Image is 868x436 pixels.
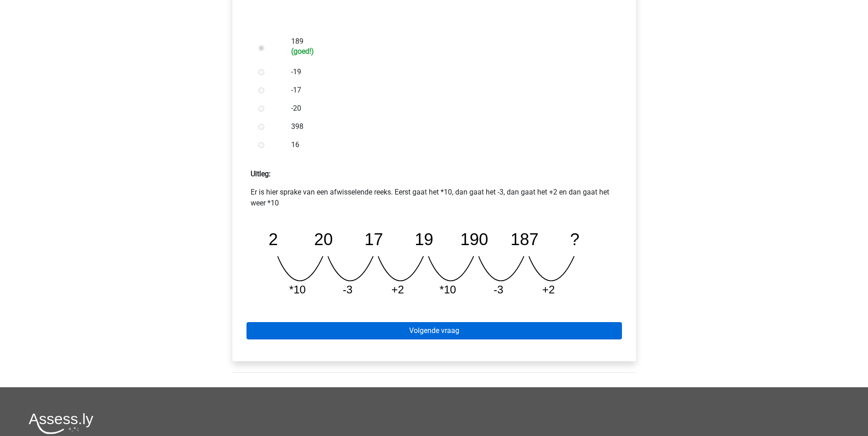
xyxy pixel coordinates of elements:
[415,230,434,249] tspan: 19
[511,230,539,249] tspan: 187
[343,283,353,296] tspan: -3
[494,283,504,296] tspan: -3
[365,230,383,249] tspan: 17
[251,187,618,209] p: Er is hier sprake van een afwisselende reeks. Eerst gaat het *10, dan gaat het -3, dan gaat het +...
[247,322,622,339] a: Volgende vraag
[29,413,93,434] img: Assessly logo
[251,169,271,178] strong: Uitleg:
[291,36,606,56] label: 189
[291,67,606,77] label: -19
[291,103,606,114] label: -20
[291,139,606,150] label: 16
[268,230,278,249] tspan: 2
[543,283,555,296] tspan: +2
[291,47,606,56] h6: (goed!)
[461,230,488,249] tspan: 190
[314,230,333,249] tspan: 20
[291,85,606,96] label: -17
[391,283,404,296] tspan: +2
[291,121,606,132] label: 398
[571,230,580,249] tspan: ?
